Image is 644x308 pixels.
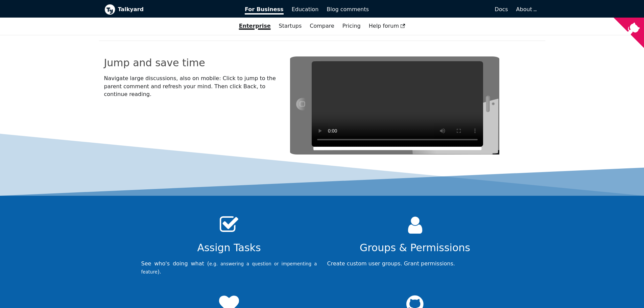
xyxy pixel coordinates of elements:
img: Talkyard logo [104,4,115,15]
span: For Business [245,6,284,15]
a: Compare [310,23,334,29]
a: For Business [241,4,288,15]
span: Help forum [369,23,405,29]
a: Talkyard logoTalkyard [104,4,236,15]
b: Talkyard [118,5,236,14]
h2: Assign Tasks [141,241,317,254]
a: Help forum [365,20,409,32]
a: Education [288,4,323,15]
span: Blog comments [327,6,369,13]
p: Create custom user groups. Grant permissions. [327,260,503,267]
h2: Jump and save time [104,56,280,69]
a: Blog comments [323,4,373,15]
h2: Groups & Permissions [327,241,503,254]
span: Docs [495,6,508,13]
a: Startups [275,20,306,32]
a: Pricing [338,20,365,32]
a: Enterprise [235,20,275,32]
small: e.g. answering a question or impementing a feature [141,261,317,275]
span: Education [292,6,319,13]
p: See who's doing what ( ). [141,260,317,276]
p: Navigate large discussions, also on mobile: Click to jump to the parent comment and refresh your ... [104,74,280,98]
a: About [516,6,536,13]
a: Docs [373,4,512,15]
